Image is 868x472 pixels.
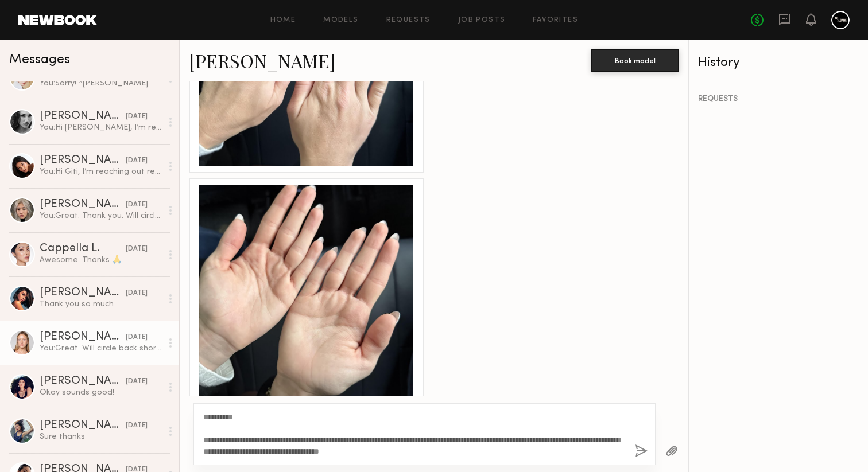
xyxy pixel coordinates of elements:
a: Models [323,17,358,24]
div: You: Sorry! *[PERSON_NAME] [40,78,162,89]
div: Thank you so much [40,299,162,310]
span: Messages [9,53,70,67]
a: [PERSON_NAME] [189,48,335,73]
div: [DATE] [126,200,148,210]
div: You: Great. Will circle back shortly [40,343,162,354]
div: [DATE] [126,376,148,387]
div: You: Hi Giti, I’m reaching out regarding your interest for an upcoming paid shoot for [PERSON_NAM... [40,166,162,177]
div: [PERSON_NAME] [40,199,126,210]
button: Book model [591,49,679,72]
div: [DATE] [126,244,148,255]
a: Book model [591,55,679,65]
div: [PERSON_NAME] [40,155,126,166]
div: History [698,56,859,69]
div: [DATE] [126,420,148,431]
div: REQUESTS [698,95,859,103]
div: Awesome. Thanks 🙏 [40,255,162,266]
div: [DATE] [126,332,148,343]
div: [DATE] [126,111,148,122]
div: [PERSON_NAME] [40,111,126,122]
a: Home [270,17,296,24]
div: [PERSON_NAME] [40,420,126,431]
div: Okay sounds good! [40,387,162,398]
div: [DATE] [126,155,148,166]
a: Job Posts [458,17,506,24]
div: Sure thanks [40,431,162,442]
div: [PERSON_NAME] [40,376,126,387]
div: [PERSON_NAME] [40,287,126,299]
div: You: Great. Thank you. Will circle back shortly [40,210,162,221]
div: You: Hi [PERSON_NAME], I’m reaching out regarding your interest for an upcoming paid shoot for [P... [40,122,162,133]
a: Requests [386,17,431,24]
a: Favorites [533,17,578,24]
div: Cappella L. [40,243,126,255]
div: [DATE] [126,288,148,299]
div: [PERSON_NAME] [40,331,126,343]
